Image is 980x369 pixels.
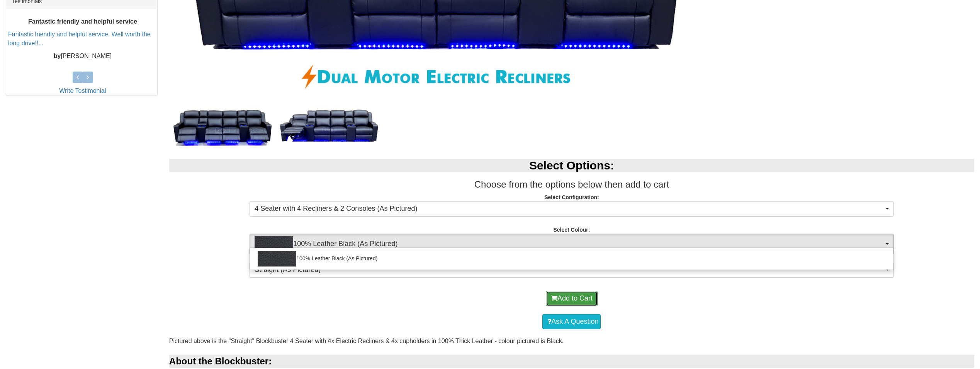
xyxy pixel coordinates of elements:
[8,52,157,61] p: [PERSON_NAME]
[54,53,61,59] b: by
[250,201,893,217] button: 4 Seater with 4 Recliners & 2 Consoles (As Pictured)
[250,250,893,268] a: 100% Leather Black (As Pictured)
[553,227,590,233] strong: Select Colour:
[250,262,893,278] button: Straight (As Pictured)
[544,194,599,200] strong: Select Configuration:
[250,234,893,255] button: 100% Leather Black (As Pictured)100% Leather Black (As Pictured)
[255,236,293,252] img: 100% Leather Black (As Pictured)
[542,314,601,330] a: Ask A Question
[169,179,974,190] h3: Choose from the options below then add to cart
[546,291,598,306] button: Add to Cart
[255,204,883,214] span: 4 Seater with 4 Recliners & 2 Consoles (As Pictured)
[28,18,137,25] b: Fantastic friendly and helpful service
[8,31,151,46] a: Fantastic friendly and helpful service. Well worth the long drive!!...
[258,251,296,266] img: 100% Leather Black (As Pictured)
[529,159,614,172] b: Select Options:
[169,355,974,368] div: About the Blockbuster:
[255,236,883,252] span: 100% Leather Black (As Pictured)
[59,87,106,94] a: Write Testimonial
